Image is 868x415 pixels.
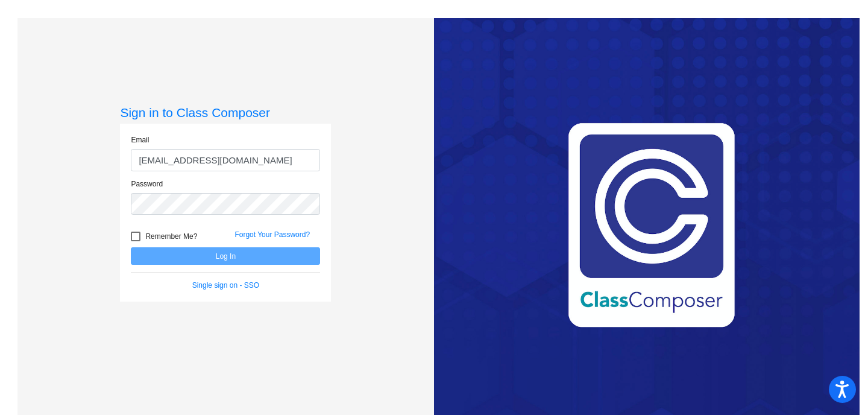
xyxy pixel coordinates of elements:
[131,247,320,265] button: Log In
[145,229,197,244] span: Remember Me?
[131,179,163,189] label: Password
[192,281,259,290] a: Single sign on - SSO
[131,135,149,145] label: Email
[234,230,310,239] a: Forgot Your Password?
[120,105,331,120] h3: Sign in to Class Composer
